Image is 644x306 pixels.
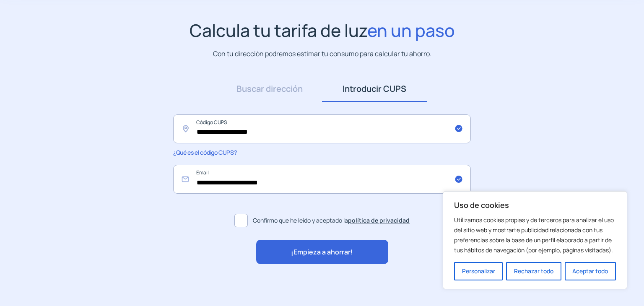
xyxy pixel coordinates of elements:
[454,262,503,280] button: Personalizar
[348,216,410,224] a: política de privacidad
[190,20,455,41] h1: Calcula tu tarifa de luz
[454,200,616,210] p: Uso de cookies
[367,18,455,42] span: en un paso
[443,191,627,289] div: Uso de cookies
[213,49,431,59] p: Con tu dirección podremos estimar tu consumo para calcular tu ahorro.
[253,216,410,225] span: Confirmo que he leído y aceptado la
[217,76,322,102] a: Buscar dirección
[506,262,561,280] button: Rechazar todo
[454,215,616,255] p: Utilizamos cookies propias y de terceros para analizar el uso del sitio web y mostrarte publicida...
[291,247,353,258] span: ¡Empieza a ahorrar!
[322,76,427,102] a: Introducir CUPS
[565,262,616,280] button: Aceptar todo
[173,148,236,156] span: ¿Qué es el código CUPS?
